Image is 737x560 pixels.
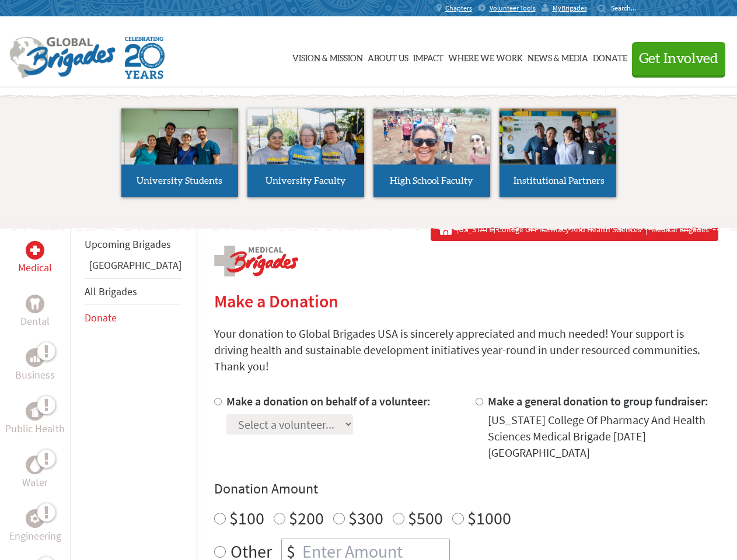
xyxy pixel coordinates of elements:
[22,456,48,491] a: WaterWater
[611,3,644,12] input: Search...
[30,514,40,523] img: Engineering
[85,305,181,331] li: Donate
[500,108,616,197] a: Institutional Partners
[5,402,65,437] a: Public HealthPublic Health
[26,348,44,367] div: Business
[408,507,443,529] label: $500
[214,325,718,374] p: Your donation to Global Brigades USA is sincerely appreciated and much needed! Your support is dr...
[26,295,44,313] div: Dental
[26,241,44,260] div: Medical
[85,278,181,305] li: All Brigades
[214,480,718,498] h4: Donation Amount
[292,27,363,86] a: Vision & Mission
[15,348,55,383] a: BusinessBusiness
[30,298,40,309] img: Dental
[15,367,55,383] p: Business
[528,27,588,86] a: News & Media
[22,474,48,491] p: Water
[85,257,181,278] li: Panama
[26,509,44,528] div: Engineering
[639,52,718,66] span: Get Involved
[488,394,708,408] label: Make a general donation to group fundraiser:
[30,458,40,471] img: Water
[9,528,61,544] p: Engineering
[9,509,61,544] a: EngineeringEngineering
[20,295,50,330] a: DentalDental
[368,27,408,86] a: About Us
[247,108,364,197] a: University Faculty
[85,311,117,324] a: Donate
[85,285,137,298] a: All Brigades
[18,260,52,276] p: Medical
[593,27,627,86] a: Donate
[137,176,222,185] span: University Students
[121,108,238,197] a: University Students
[373,108,490,197] a: High School Faculty
[214,290,718,311] h2: Make a Donation
[553,3,587,13] span: MyBrigades
[30,405,40,417] img: Public Health
[390,176,473,185] span: High School Faculty
[445,3,472,13] span: Chapters
[26,402,44,421] div: Public Health
[214,246,298,276] img: logo-medical.png
[500,108,616,186] img: menu_brigades_submenu_4.jpg
[20,313,50,330] p: Dental
[229,507,264,529] label: $100
[266,176,346,185] span: University Faculty
[85,237,171,251] a: Upcoming Brigades
[18,241,52,276] a: MedicalMedical
[467,507,511,529] label: $1000
[30,353,40,362] img: Business
[30,246,40,255] img: Medical
[89,258,181,272] a: [GEOGRAPHIC_DATA]
[632,42,725,75] button: Get Involved
[448,27,523,86] a: Where We Work
[247,108,364,187] img: menu_brigades_submenu_2.jpg
[289,507,324,529] label: $200
[5,421,65,437] p: Public Health
[490,3,536,13] span: Volunteer Tools
[85,232,181,257] li: Upcoming Brigades
[26,456,44,474] div: Water
[348,507,383,529] label: $300
[121,108,238,186] img: menu_brigades_submenu_1.jpg
[373,108,490,165] img: menu_brigades_submenu_3.jpg
[9,37,116,79] img: Global Brigades Logo
[226,394,431,408] label: Make a donation on behalf of a volunteer:
[125,37,165,79] img: Global Brigades Celebrating 20 Years
[488,412,718,461] div: [US_STATE] College Of Pharmacy And Health Sciences Medical Brigade [DATE] [GEOGRAPHIC_DATA]
[413,27,443,86] a: Impact
[514,176,605,185] span: Institutional Partners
